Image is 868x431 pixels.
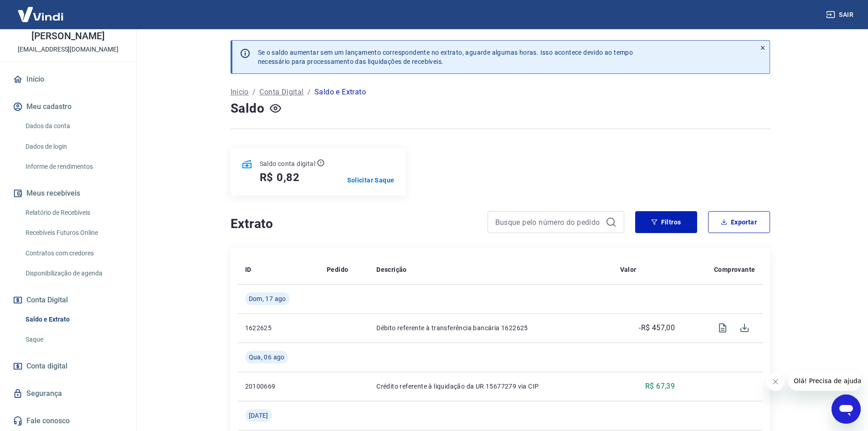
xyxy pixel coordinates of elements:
p: ID [245,265,252,274]
button: Filtros [635,211,697,233]
a: Informe de rendimentos [22,157,125,176]
a: Dados da conta [22,117,125,135]
span: Conta digital [26,360,67,373]
span: Download [734,317,755,339]
h5: R$ 0,82 [260,170,300,185]
p: / [252,87,256,98]
p: -R$ 457,00 [639,322,675,333]
a: Início [11,69,125,89]
p: / [308,87,311,98]
p: R$ 67,39 [645,381,675,392]
a: Segurança [11,384,125,404]
span: Qua, 06 ago [249,353,285,362]
a: Saque [22,330,125,349]
img: Vindi [11,0,70,28]
a: Conta Digital [259,87,303,98]
a: Conta digital [11,356,125,376]
span: Dom, 17 ago [249,294,286,303]
p: Saldo e Extrato [314,87,366,98]
a: Contratos com credores [22,244,125,263]
p: Comprovante [714,265,755,274]
a: Início [231,87,249,98]
input: Busque pelo número do pedido [495,215,602,229]
p: Descrição [376,265,407,274]
p: Pedido [327,265,348,274]
h4: Saldo [231,99,265,118]
button: Exportar [708,211,770,233]
button: Conta Digital [11,290,125,310]
a: Fale conosco [11,411,125,431]
iframe: Fechar mensagem [766,373,785,391]
a: Relatório de Recebíveis [22,203,125,222]
span: Visualizar [712,317,734,339]
button: Sair [824,6,857,23]
p: Débito referente à transferência bancária 1622625 [376,323,605,332]
p: 20100669 [245,382,312,391]
p: Se o saldo aumentar sem um lançamento correspondente no extrato, aguarde algumas horas. Isso acon... [258,48,633,66]
iframe: Mensagem da empresa [788,371,861,391]
p: Valor [620,265,637,274]
span: Olá! Precisa de ajuda? [5,6,77,14]
p: 1622625 [245,323,312,332]
a: Recebíveis Futuros Online [22,223,125,242]
button: Meus recebíveis [11,183,125,203]
p: Crédito referente à liquidação da UR 15677279 via CIP [376,382,605,391]
p: Saldo conta digital [260,159,316,168]
span: [DATE] [249,411,268,420]
a: Dados de login [22,137,125,156]
a: Disponibilização de agenda [22,264,125,283]
button: Meu cadastro [11,97,125,117]
p: [EMAIL_ADDRESS][DOMAIN_NAME] [18,45,118,54]
p: [PERSON_NAME] [31,31,104,41]
a: Solicitar Saque [347,176,395,185]
iframe: Botão para abrir a janela de mensagens [832,395,861,424]
h4: Extrato [231,215,477,233]
a: Saldo e Extrato [22,310,125,329]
